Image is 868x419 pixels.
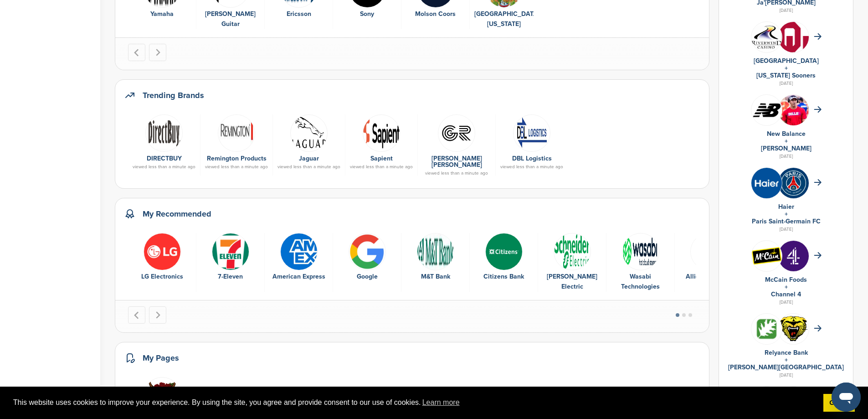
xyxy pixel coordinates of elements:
div: viewed less than a minute ago [133,165,195,169]
button: Next slide [149,306,166,324]
button: Go to page 3 [688,313,692,317]
button: Next slide [149,44,166,61]
a: [PERSON_NAME][GEOGRAPHIC_DATA] [728,363,844,371]
div: viewed less than a minute ago [277,165,340,169]
a: Sapient [370,155,393,162]
img: 220px josh allen [778,95,809,137]
a: Screen shot 2018 03 13 at 2.12.54 pm [133,114,195,151]
a: Ph1qgcer 400x400 Citizens Bank [474,233,533,282]
a: + [785,210,788,218]
a: Jaguar [299,155,319,162]
a: learn more about cookies [421,396,461,409]
a: [US_STATE] Sooners [756,72,816,79]
div: Ericsson [269,9,328,19]
img: Data [212,233,249,270]
iframe: Button to launch messaging window [832,383,861,412]
button: Go to last slide [128,44,145,61]
div: [DATE] [728,6,844,15]
div: 1 of 9 [128,233,196,292]
a: Relyance Bank [765,349,808,357]
img: Open uri20141112 50798 1gyzy02 [751,247,782,265]
a: + [785,64,788,72]
div: LG Electronics [133,272,191,282]
img: Screen shot 2018 03 13 at 2.12.54 pm [145,114,183,152]
a: + [785,137,788,145]
div: [PERSON_NAME] Electric [543,272,601,292]
img: Extended play logo [144,377,181,414]
div: Allied Solutions [679,272,739,282]
img: Images (3) [690,233,728,270]
div: 4 of 9 [333,233,401,292]
img: Data [554,233,591,270]
div: 8 of 9 [606,233,675,292]
a: New Balance [767,130,806,138]
img: Bwupxdxo 400x400 [349,233,386,270]
a: Haier [778,203,794,211]
div: American Express [269,272,328,282]
a: Data [277,114,340,151]
a: dismiss cookie message [823,394,855,412]
a: 330px wasabi logo Wasabi Technologies [611,233,670,292]
div: viewed less than a minute ago [350,165,413,169]
h2: Trending Brands [143,89,204,102]
ul: Select a slide to show [668,312,700,319]
div: viewed less than a minute ago [205,165,268,169]
div: [DATE] [728,152,844,160]
a: Remington Products [207,155,267,162]
a: DIRECTBUY [147,155,182,162]
img: Data [751,26,782,49]
div: 7-Eleven [201,272,260,282]
a: 1wwum7th 400x400 LG Electronics [133,233,191,282]
a: + [785,356,788,364]
img: 0x7wxqi8 400x400 [778,168,809,198]
a: McCain Foods [765,276,807,284]
img: Data [363,114,400,152]
button: Go to page 2 [682,313,686,317]
span: This website uses cookies to improve your experience. By using the site, you agree and provide co... [13,396,816,409]
img: Fh8myeok 400x400 [751,168,782,198]
a: Data [PERSON_NAME] Electric [543,233,601,292]
img: Odp7hoyt 400x400 [751,314,782,344]
a: Extended play logo [133,377,192,414]
div: 5 of 9 [401,233,470,292]
div: M&T Bank [406,272,465,282]
img: Ctknvhwm 400x400 [778,241,809,271]
a: Paris Saint-Germain FC [752,217,821,225]
div: Wasabi Technologies [611,272,670,292]
h2: My Pages [143,352,179,364]
img: Imgres [513,114,550,152]
img: Data [290,114,328,152]
a: Channel 4 [771,290,801,298]
a: [PERSON_NAME] [761,145,812,152]
div: Yamaha [133,9,191,19]
a: Data [350,114,413,151]
img: Data?1415805766 [778,22,809,64]
h2: My Recommended [143,207,211,220]
a: DBL Logistics [512,155,552,162]
a: Amex logo American Express [269,233,328,282]
img: Design img dhsqmo [778,316,809,342]
a: [GEOGRAPHIC_DATA] [754,57,819,65]
img: Images (5) [438,114,475,152]
img: Data [417,233,454,270]
div: 2 of 9 [196,233,265,292]
img: Ph1qgcer 400x400 [485,233,523,270]
div: Molson Coors [406,9,465,19]
a: + [785,283,788,291]
a: Data M&T Bank [406,233,465,282]
a: Data 7-Eleven [201,233,260,282]
button: Go to last slide [128,306,145,324]
a: Images (5) [422,114,491,151]
a: Imgres [500,114,563,151]
div: Google [338,272,396,282]
img: Data [751,103,782,118]
div: 9 of 9 [675,233,743,292]
div: [DATE] [728,298,844,306]
div: [GEOGRAPHIC_DATA][US_STATE] [474,9,534,29]
div: [DATE] [728,225,844,233]
button: Go to page 1 [676,313,679,317]
div: [PERSON_NAME] Guitar [201,9,260,29]
a: Bwupxdxo 400x400 Google [338,233,396,282]
div: 7 of 9 [538,233,606,292]
a: [PERSON_NAME] [PERSON_NAME] [431,155,482,169]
